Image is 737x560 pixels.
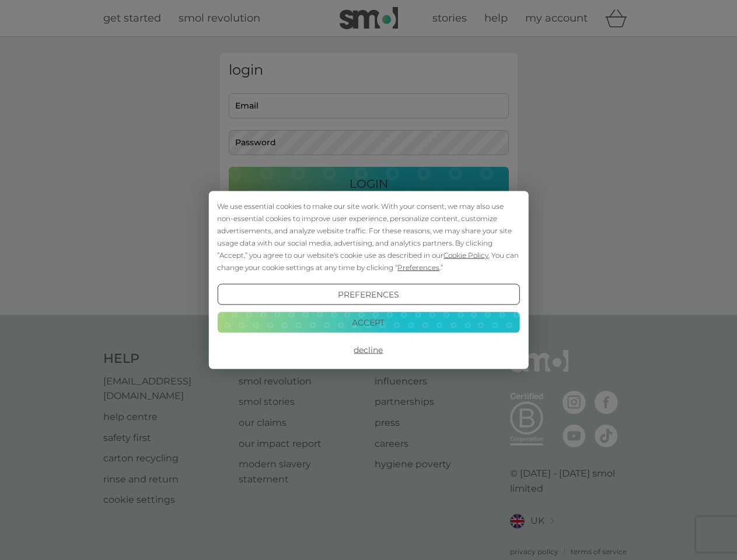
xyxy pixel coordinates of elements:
[397,263,439,272] span: Preferences
[217,311,519,332] button: Accept
[208,191,528,369] div: Cookie Consent Prompt
[217,200,519,274] div: We use essential cookies to make our site work. With your consent, we may also use non-essential ...
[443,251,488,260] span: Cookie Policy
[217,339,519,360] button: Decline
[217,284,519,305] button: Preferences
